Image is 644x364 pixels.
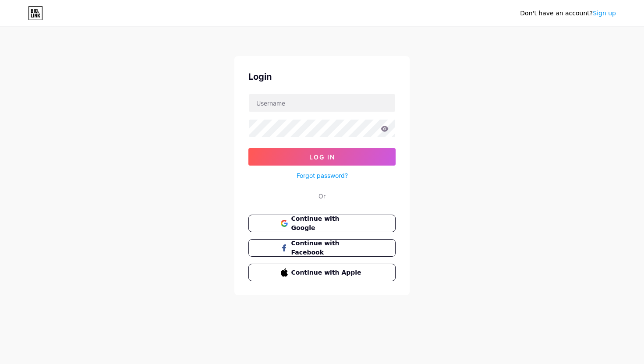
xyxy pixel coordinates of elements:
[248,148,396,166] button: Log In
[291,239,364,257] span: Continue with Facebook
[248,70,396,83] div: Login
[291,214,364,233] span: Continue with Google
[520,9,616,18] div: Don't have an account?
[318,191,326,201] div: Or
[593,10,616,17] a: Sign up
[249,94,395,112] input: Username
[291,268,364,277] span: Continue with Apple
[248,239,396,257] button: Continue with Facebook
[297,171,348,180] a: Forgot password?
[248,264,396,281] button: Continue with Apple
[248,215,396,232] button: Continue with Google
[309,153,335,161] span: Log In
